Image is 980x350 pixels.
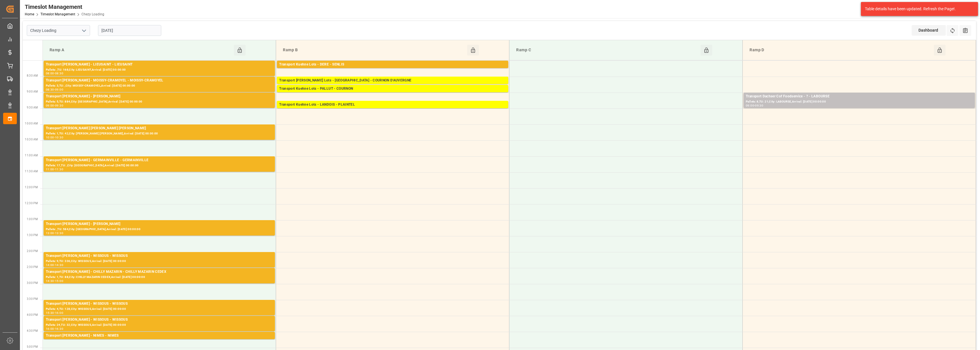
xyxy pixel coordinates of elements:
span: 4:30 PM [27,329,38,332]
span: 9:00 AM [27,90,38,93]
span: 12:00 PM [25,186,38,189]
div: 08:00 [46,72,54,75]
div: Transport [PERSON_NAME] - CHILLY MAZARIN - CHILLY MAZARIN CEDEX [46,269,273,275]
div: Pallets: 1,TU: 490,City: [GEOGRAPHIC_DATA],Arrival: [DATE] 00:00:00 [279,67,506,72]
span: 11:00 AM [25,154,38,157]
div: Transport [PERSON_NAME] - GERMAINVILLE - GERMAINVILLE [46,157,273,163]
div: Ramp A [47,45,234,56]
div: 15:00 [55,280,63,282]
span: 3:00 PM [27,281,38,284]
div: - [54,168,55,171]
div: - [54,264,55,266]
span: 2:30 PM [27,265,38,269]
a: Home [25,12,34,16]
div: Transport Kuehne Lots - LANDOIS - PLAINTEL [279,102,506,108]
input: Type to search/select [27,25,90,36]
span: 11:30 AM [25,170,38,173]
div: - [54,232,55,234]
div: Transport [PERSON_NAME] - LIEUSAINT - LIEUSAINT [46,62,273,67]
div: Pallets: 3,TU: ,City: MOISSY-CRAMOYEL,Arrival: [DATE] 00:00:00 [46,83,273,88]
div: Table details have been updated. Refresh the Page!. [865,6,970,12]
div: 09:30 [755,104,763,107]
div: - [754,104,755,107]
div: Pallets: 4,TU: 128,City: WISSOUS,Arrival: [DATE] 00:00:00 [46,307,273,312]
div: 15:30 [46,312,54,314]
div: Pallets: ,TU: 441,City: [GEOGRAPHIC_DATA],Arrival: [DATE] 00:00:00 [46,339,273,343]
div: Transport [PERSON_NAME] - [PERSON_NAME] [46,94,273,99]
div: Pallets: 24,TU: 32,City: WISSOUS,Arrival: [DATE] 00:00:00 [46,323,273,328]
div: Transport [PERSON_NAME] - WISSOUS - WISSOUS [46,317,273,323]
div: 10:00 [46,136,54,139]
button: open menu [79,26,88,35]
div: Pallets: 1,TU: 42,City: [PERSON_NAME] [PERSON_NAME],Arrival: [DATE] 00:00:00 [46,131,273,136]
div: Pallets: 1,TU: 88,City: CHILLY MAZARIN CEDEX,Arrival: [DATE] 00:00:00 [46,275,273,280]
div: Pallets: 9,TU: 318,City: COURNON D'AUVERGNE,Arrival: [DATE] 00:00:00 [279,83,506,88]
span: 9:30 AM [27,106,38,109]
span: 1:30 PM [27,234,38,237]
div: Pallets: 17,TU: ,City: [GEOGRAPHIC_DATA],Arrival: [DATE] 00:00:00 [46,163,273,168]
span: 10:00 AM [25,122,38,125]
div: Pallets: 5,TU: 884,City: [GEOGRAPHIC_DATA],Arrival: [DATE] 00:00:00 [46,99,273,104]
div: - [54,312,55,314]
div: 08:30 [46,88,54,91]
a: Timeslot Management [40,12,75,16]
div: Transport [PERSON_NAME] - NIMES - NIMES [46,333,273,339]
div: 11:00 [46,168,54,171]
div: 14:30 [46,280,54,282]
input: DD-MM-YYYY [98,25,161,36]
span: 5:00 PM [27,345,38,348]
div: 08:30 [55,72,63,75]
div: 10:30 [55,136,63,139]
div: Transport Kuehne Lots - DERE - SENLIS [279,62,506,67]
div: Ramp D [747,45,934,56]
span: 1:00 PM [27,218,38,221]
div: Ramp B [281,45,467,56]
div: 11:30 [55,168,63,171]
div: 09:00 [746,104,754,107]
div: 13:00 [46,232,54,234]
div: - [54,104,55,107]
div: Pallets: 4,TU: 617,City: [GEOGRAPHIC_DATA],Arrival: [DATE] 00:00:00 [279,92,506,97]
span: 2:00 PM [27,249,38,253]
div: Dashboard [912,25,946,36]
div: - [54,136,55,139]
div: Transport [PERSON_NAME] Lots - [GEOGRAPHIC_DATA] - COURNON D'AUVERGNE [279,78,506,83]
div: Pallets: 5,TU: 742,City: [GEOGRAPHIC_DATA],Arrival: [DATE] 00:00:00 [279,108,506,112]
div: Timeslot Management [25,3,104,11]
div: - [54,72,55,75]
div: Pallets: ,TU: 168,City: LIEUSAINT,Arrival: [DATE] 00:00:00 [46,67,273,72]
div: Pallets: ,TU: 584,City: [GEOGRAPHIC_DATA],Arrival: [DATE] 00:00:00 [46,227,273,232]
div: Transport [PERSON_NAME] - MOISSY-CRAMOYEL - MOISSY-CRAMOYEL [46,78,273,83]
div: 09:00 [46,104,54,107]
div: 14:00 [46,264,54,266]
div: - [54,280,55,282]
div: Transport [PERSON_NAME] - WISSOUS - WISSOUS [46,253,273,259]
span: 10:30 AM [25,138,38,141]
div: 14:30 [55,264,63,266]
span: 8:30 AM [27,74,38,77]
div: 13:30 [55,232,63,234]
div: Transport Kuehne Lots - PALLUT - COURNON [279,86,506,92]
div: 16:30 [55,328,63,330]
div: - [54,88,55,91]
span: 12:30 PM [25,202,38,205]
div: Transport Dachser Cof Foodservice - ? - LABOURSE [746,94,973,99]
div: Transport [PERSON_NAME] - WISSOUS - WISSOUS [46,301,273,307]
div: - [54,328,55,330]
div: Pallets: 9,TU: 336,City: WISSOUS,Arrival: [DATE] 00:00:00 [46,259,273,264]
div: Transport [PERSON_NAME] - [PERSON_NAME] [46,221,273,227]
span: 4:00 PM [27,313,38,316]
div: 16:00 [55,312,63,314]
div: Pallets: 8,TU: 21,City: LABOURSE,Arrival: [DATE] 00:00:00 [746,99,973,104]
div: 16:00 [46,328,54,330]
div: Transport [PERSON_NAME] [PERSON_NAME] [PERSON_NAME] [46,126,273,131]
div: 09:00 [55,88,63,91]
div: Ramp C [514,45,701,56]
div: 09:30 [55,104,63,107]
span: 3:30 PM [27,297,38,300]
